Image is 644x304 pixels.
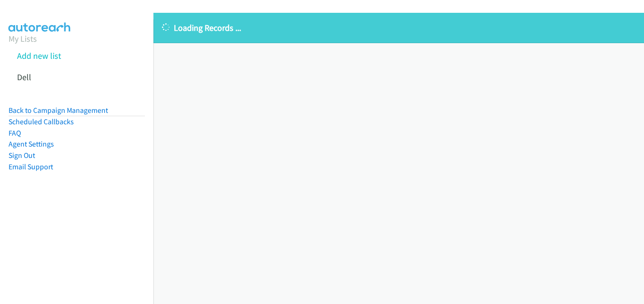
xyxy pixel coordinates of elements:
a: Email Support [9,162,53,171]
a: Agent Settings [9,139,54,148]
p: Loading Records ... [162,21,635,34]
a: Add new list [17,50,61,61]
a: Dell [17,72,31,83]
a: My Lists [9,33,37,44]
a: Back to Campaign Management [9,106,108,115]
a: Sign Out [9,151,35,160]
a: Scheduled Callbacks [9,117,74,126]
a: FAQ [9,129,21,138]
